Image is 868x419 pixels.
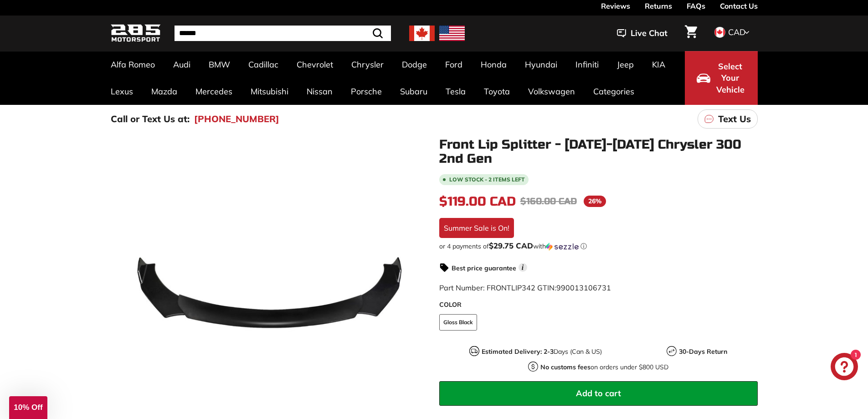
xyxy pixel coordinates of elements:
a: Text Us [698,109,758,129]
a: KIA [643,51,674,78]
a: Categories [584,78,643,105]
a: [PHONE_NUMBER] [194,112,279,126]
a: BMW [200,51,239,78]
a: Chrysler [342,51,393,78]
a: Hyundai [516,51,566,78]
span: Select Your Vehicle [715,61,746,96]
a: Ford [436,51,472,78]
div: or 4 payments of$29.75 CADwithSezzle Click to learn more about Sezzle [439,242,758,251]
a: Subaru [391,78,437,105]
input: Search [175,26,391,41]
a: Porsche [342,78,391,105]
p: on orders under $800 USD [540,362,668,372]
a: Alfa Romeo [102,51,164,78]
div: Summer Sale is On! [439,218,514,238]
span: $160.00 CAD [520,196,577,207]
span: $29.75 CAD [489,241,533,250]
p: Text Us [718,112,751,126]
a: Cadillac [239,51,288,78]
strong: 30-Days Return [679,347,727,356]
label: COLOR [439,300,758,310]
a: Honda [472,51,516,78]
span: 26% [584,196,606,207]
a: Mitsubishi [241,78,298,105]
a: Audi [164,51,200,78]
span: Add to cart [576,388,621,398]
a: Jeep [608,51,643,78]
a: Cart [679,18,703,49]
span: 10% Off [14,403,42,412]
span: CAD [728,27,745,37]
a: Volkswagen [519,78,584,105]
button: Add to cart [439,381,758,406]
h1: Front Lip Splitter - [DATE]-[DATE] Chrysler 300 2nd Gen [439,138,758,166]
a: Chevrolet [288,51,342,78]
span: Live Chat [631,27,668,39]
a: Mazda [142,78,186,105]
span: 990013106731 [556,283,611,292]
inbox-online-store-chat: Shopify online store chat [828,353,861,383]
span: $119.00 CAD [439,194,516,209]
button: Live Chat [605,22,679,45]
strong: No customs fees [540,363,591,371]
strong: Best price guarantee [452,264,516,272]
p: Call or Text Us at: [111,112,190,126]
a: Nissan [298,78,342,105]
a: Infiniti [566,51,608,78]
span: i [519,263,527,272]
div: or 4 payments of with [439,242,758,251]
div: 10% Off [9,396,47,419]
a: Lexus [102,78,142,105]
a: Toyota [475,78,519,105]
strong: Estimated Delivery: 2-3 [482,347,554,356]
button: Select Your Vehicle [685,51,758,105]
img: Sezzle [546,243,579,251]
a: Dodge [393,51,436,78]
a: Tesla [437,78,475,105]
img: Logo_285_Motorsport_areodynamics_components [111,23,161,44]
span: Part Number: FRONTLIP342 GTIN: [439,283,611,292]
span: Low stock - 2 items left [449,177,525,182]
a: Mercedes [186,78,241,105]
p: Days (Can & US) [482,347,602,357]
